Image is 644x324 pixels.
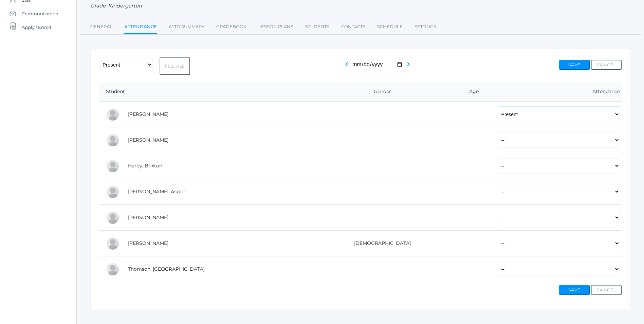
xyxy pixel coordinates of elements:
[160,57,190,75] button: Fill All
[106,133,119,147] div: Nolan Gagen
[377,20,403,34] a: Schedule
[343,60,351,68] i: chevron_left
[128,188,185,195] a: [PERSON_NAME], Aspen
[216,20,246,34] a: Gradebook
[106,159,119,173] div: Brixton Hardy
[591,60,622,70] button: Cancel
[559,60,590,70] button: Save
[591,285,622,295] button: Cancel
[305,20,329,34] a: Students
[128,137,168,143] a: [PERSON_NAME]
[90,20,112,34] a: General
[124,20,157,35] a: Attendance
[404,60,412,68] i: chevron_right
[106,263,119,276] div: Everest Thomson
[128,111,168,117] a: [PERSON_NAME]
[559,285,590,295] button: Save
[106,108,119,121] div: Abigail Backstrom
[169,20,204,34] a: Attd Summary
[343,63,351,70] a: chevron_left
[106,185,119,199] div: Aspen Hemingway
[258,20,293,34] a: Lesson Plans
[22,20,51,34] span: Apply / Enroll
[341,20,365,34] a: Contacts
[128,240,168,246] a: [PERSON_NAME]
[404,63,412,70] a: chevron_right
[106,237,119,250] div: Elias Lehman
[491,82,622,102] th: Attendance
[22,7,58,20] span: Communication
[106,211,119,224] div: Nico Hurley
[90,2,630,10] div: Grade: Kindergarten
[308,231,452,256] td: [DEMOGRAPHIC_DATA]
[128,266,205,272] a: Thomson, [GEOGRAPHIC_DATA]
[99,82,308,102] th: Student
[128,214,168,220] a: [PERSON_NAME]
[128,163,162,169] a: Hardy, Brixton
[415,20,436,34] a: Settings
[308,82,452,102] th: Gender
[452,82,491,102] th: Age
